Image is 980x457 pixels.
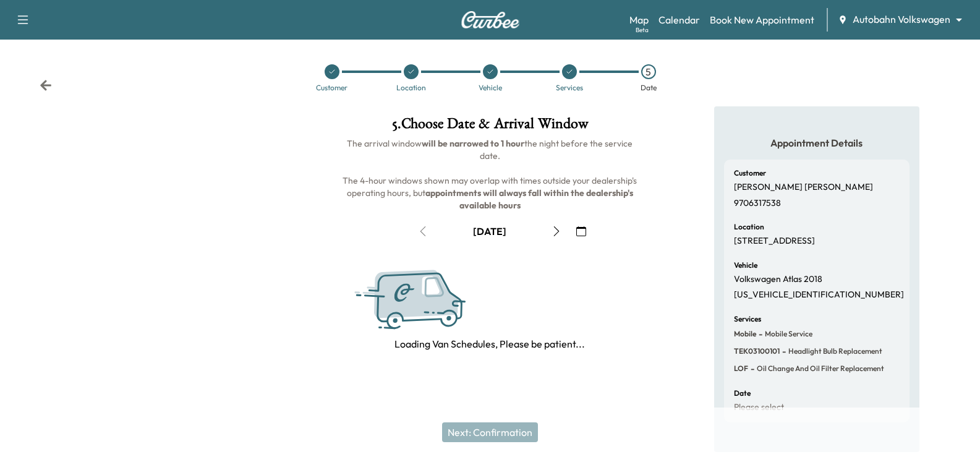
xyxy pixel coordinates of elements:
h5: Appointment Details [724,136,910,150]
p: [US_VEHICLE_IDENTIFICATION_NUMBER] [734,289,904,301]
b: will be narrowed to 1 hour [422,138,524,149]
div: Beta [636,25,649,35]
span: Oil Change and Oil Filter Replacement [754,364,884,374]
span: Mobile [734,329,756,339]
span: Headlight Bulb Replacement [786,346,882,356]
h6: Vehicle [734,262,757,269]
span: The arrival window the night before the service date. The 4-hour windows shown may overlap with t... [343,138,639,211]
span: Autobahn Volkswagen [853,12,950,27]
p: Please select [734,402,784,413]
p: Volkswagen Atlas 2018 [734,274,822,285]
div: Back [40,79,52,92]
a: Book New Appointment [710,12,814,27]
span: LOF [734,364,748,374]
span: TEK03100101 [734,346,780,356]
span: - [780,345,786,357]
div: Location [396,84,426,92]
div: Services [556,84,583,92]
p: Loading Van Schedules, Please be patient... [394,336,585,351]
h6: Customer [734,169,766,177]
b: appointments will always fall within the dealership's available hours [425,187,635,211]
span: Mobile Service [762,329,812,339]
span: - [748,362,754,375]
div: Customer [316,84,347,92]
span: - [756,328,762,340]
a: MapBeta [629,12,649,27]
div: Vehicle [479,84,502,92]
img: Curbee Service.svg [350,261,506,342]
p: 9706317538 [734,198,781,209]
h1: 5 . Choose Date & Arrival Window [336,116,643,137]
h6: Location [734,223,764,231]
a: Calendar [658,12,700,27]
div: [DATE] [473,224,506,238]
h6: Date [734,390,751,397]
div: Date [641,84,657,92]
div: 5 [641,64,656,79]
p: [PERSON_NAME] [PERSON_NAME] [734,182,873,193]
p: [STREET_ADDRESS] [734,236,815,247]
h6: Services [734,315,761,323]
img: Curbee Logo [461,11,520,28]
